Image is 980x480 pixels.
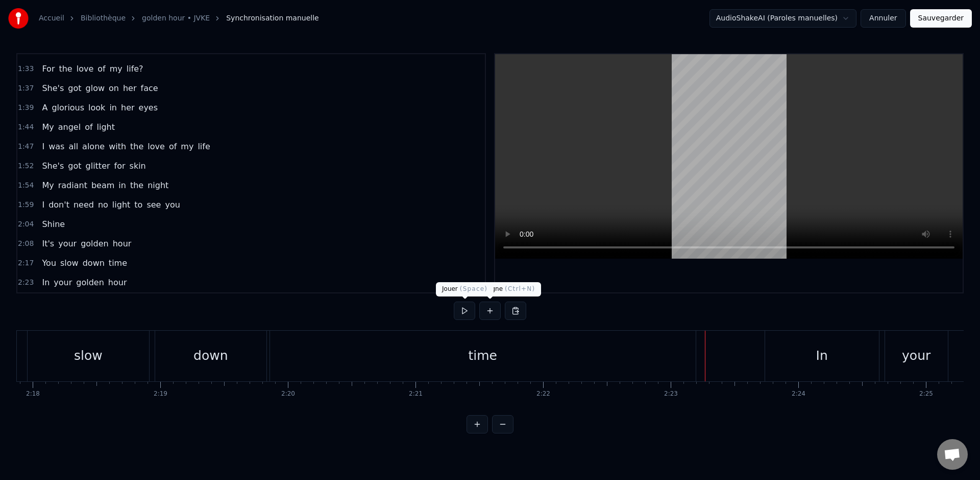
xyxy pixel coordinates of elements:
span: got [67,160,82,172]
div: 2:18 [26,390,40,398]
div: 2:24 [792,390,805,398]
div: slow [74,346,103,365]
span: don't [47,199,70,211]
span: For [41,63,56,75]
span: night [146,179,169,191]
span: time [108,257,128,269]
span: alone [81,141,106,152]
span: was [47,141,65,152]
nav: breadcrumb [39,13,319,24]
span: 1:37 [18,83,34,94]
span: you [164,199,181,211]
span: I [41,199,45,211]
span: 1:52 [18,161,34,171]
span: her [120,102,136,113]
span: life? [126,63,144,75]
span: I [41,141,45,152]
span: see [145,199,162,211]
span: hour [107,277,128,288]
span: for [113,160,127,172]
div: 2:25 [919,390,933,398]
span: light [111,199,131,211]
span: your [53,277,73,288]
span: need [72,199,95,211]
span: the [129,179,144,191]
span: love [76,63,95,75]
span: glitter [85,160,111,172]
span: with [108,141,127,152]
div: time [469,346,497,365]
span: got [67,82,82,94]
span: 1:54 [18,180,34,191]
div: Jouer [436,282,494,296]
span: life [197,141,211,152]
span: glorious [51,102,85,113]
div: your [902,346,930,365]
span: glow [85,82,106,94]
span: A [41,102,48,113]
div: 2:23 [664,390,678,398]
span: face [140,82,159,94]
span: In [41,277,51,288]
span: to [133,199,143,211]
span: in [117,179,127,191]
span: of [84,121,93,133]
span: eyes [138,102,159,113]
span: all [67,141,79,152]
span: in [108,102,118,113]
span: skin [129,160,147,172]
span: golden [75,277,105,288]
a: golden hour • JVKE [142,13,210,24]
span: the [129,141,144,152]
span: My [41,179,55,191]
span: Synchronisation manuelle [226,13,319,24]
a: Ouvrir le chat [937,439,968,470]
span: your [57,238,78,249]
span: 2:17 [18,258,34,268]
div: 2:22 [536,390,550,398]
span: hour [112,238,133,249]
a: Bibliothèque [81,13,126,24]
span: 2:04 [18,219,34,230]
div: 2:20 [281,390,295,398]
span: of [168,141,178,152]
span: my [180,141,194,152]
span: 2:08 [18,239,34,249]
div: In [816,346,828,365]
span: the [58,63,73,75]
span: ( Ctrl+N ) [505,285,535,292]
span: 1:47 [18,142,34,152]
span: love [146,141,166,152]
span: no [97,199,109,211]
span: beam [90,179,115,191]
span: ( Space ) [460,285,487,292]
span: 2:23 [18,278,34,288]
span: her [122,82,138,94]
span: She's [41,160,65,172]
span: Shine [41,218,66,230]
span: 1:44 [18,122,34,132]
span: slow [59,257,80,269]
div: 2:19 [154,390,167,398]
div: 2:21 [409,390,423,398]
span: of [96,63,106,75]
span: down [82,257,106,269]
button: Annuler [861,9,905,28]
a: Accueil [39,13,64,24]
span: on [108,82,120,94]
span: She's [41,82,65,94]
button: Sauvegarder [910,9,972,28]
span: look [87,102,106,113]
img: youka [8,8,29,29]
span: light [96,121,116,133]
span: 1:39 [18,103,34,113]
span: You [41,257,57,269]
span: angel [57,121,82,133]
span: My [41,121,55,133]
span: radiant [57,179,88,191]
span: 1:33 [18,64,34,74]
span: It's [41,238,55,249]
span: golden [80,238,110,249]
span: 1:59 [18,200,34,210]
div: down [193,346,228,365]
